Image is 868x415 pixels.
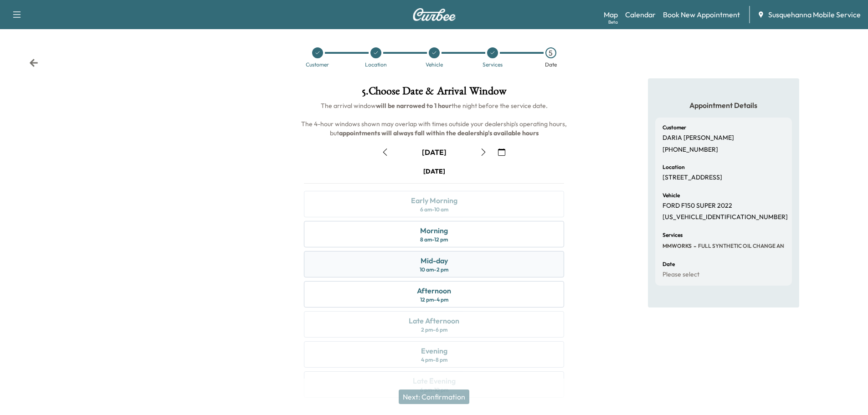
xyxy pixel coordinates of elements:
[376,102,452,110] b: will be narrowed to 1 hour
[412,8,456,21] img: Curbee Logo
[663,213,788,221] p: [US_VEHICLE_IDENTIFICATION_NUMBER]
[420,225,448,236] div: Morning
[417,285,451,296] div: Afternoon
[625,9,656,20] a: Calendar
[663,261,675,267] h6: Date
[692,241,696,251] span: -
[663,242,692,250] span: MMWORKS
[297,86,571,101] h1: 5 . Choose Date & Arrival Window
[545,62,557,67] div: Date
[663,146,718,154] p: [PHONE_NUMBER]
[365,62,387,67] div: Location
[663,134,734,142] p: DARIA [PERSON_NAME]
[483,62,503,67] div: Services
[426,62,443,67] div: Vehicle
[663,164,685,170] h6: Location
[663,271,699,279] p: Please select
[420,266,448,273] div: 10 am - 2 pm
[421,255,448,266] div: Mid-day
[29,58,38,67] div: Back
[545,47,556,58] div: 5
[422,147,447,157] div: [DATE]
[768,9,861,20] span: Susquehanna Mobile Service
[663,232,683,238] h6: Services
[423,167,445,176] div: [DATE]
[663,9,740,20] a: Book New Appointment
[663,193,680,198] h6: Vehicle
[420,236,448,243] div: 8 am - 12 pm
[655,100,792,110] h5: Appointment Details
[608,19,618,26] div: Beta
[663,174,722,182] p: [STREET_ADDRESS]
[663,125,686,130] h6: Customer
[663,202,732,210] p: FORD F150 SUPER 2022
[604,9,618,20] a: MapBeta
[339,129,539,137] b: appointments will always fall within the dealership's available hours
[306,62,329,67] div: Customer
[301,102,568,137] span: The arrival window the night before the service date. The 4-hour windows shown may overlap with t...
[420,296,448,303] div: 12 pm - 4 pm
